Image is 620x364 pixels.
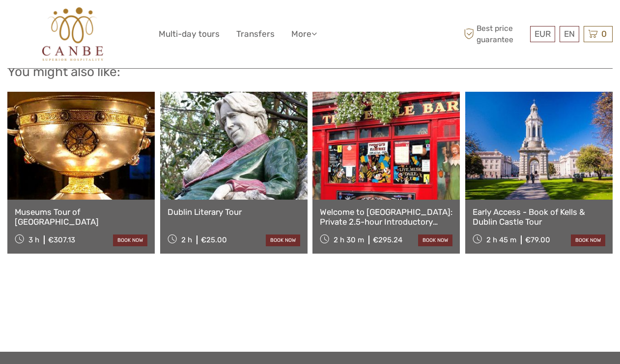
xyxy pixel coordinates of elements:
[14,17,111,25] p: We're away right now. Please check back later!
[201,235,227,244] div: €25.00
[373,235,402,244] div: €295.24
[113,234,147,246] a: book now
[486,235,516,244] span: 2 h 45 m
[291,27,317,41] a: More
[571,234,605,246] a: book now
[168,207,300,217] a: Dublin Literary Tour
[28,235,39,244] span: 3 h
[473,207,605,227] a: Early Access - Book of Kells & Dublin Castle Tour
[15,207,147,227] a: Museums Tour of [GEOGRAPHIC_DATA]
[48,235,75,244] div: €307.13
[560,26,579,42] div: EN
[159,27,220,41] a: Multi-day tours
[7,64,613,80] h2: You might also like:
[461,23,528,45] span: Best price guarantee
[525,235,550,244] div: €79.00
[418,234,452,246] a: book now
[535,29,551,39] span: EUR
[42,7,104,61] img: 602-0fc6e88d-d366-4c1d-ad88-b45bd91116e8_logo_big.jpg
[181,235,192,244] span: 2 h
[113,15,125,27] button: Open LiveChat chat widget
[236,27,275,41] a: Transfers
[334,235,364,244] span: 2 h 30 m
[266,234,300,246] a: book now
[600,29,608,39] span: 0
[320,207,452,227] a: Welcome to [GEOGRAPHIC_DATA]: Private 2.5-hour Introductory Walking Tour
